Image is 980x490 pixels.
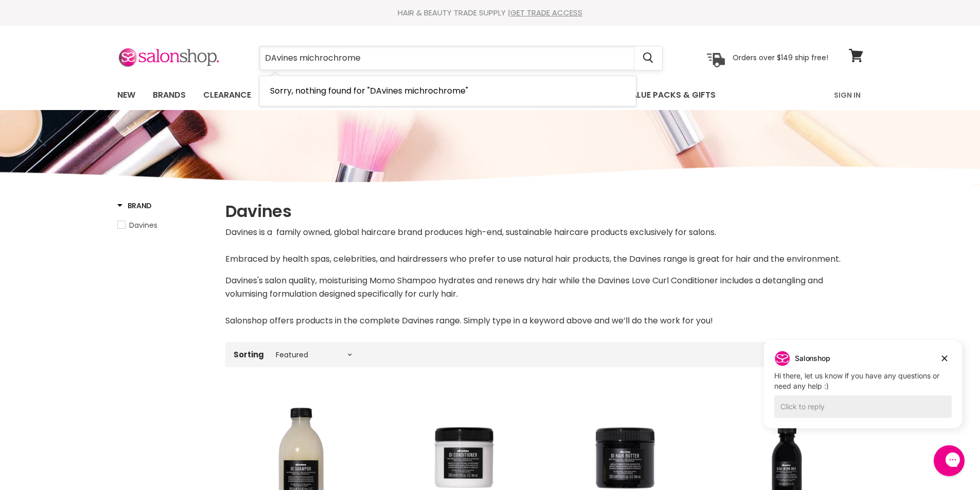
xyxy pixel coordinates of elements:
[225,201,863,222] h1: Davines
[618,84,723,106] a: Value Packs & Gifts
[259,46,663,70] form: Product
[510,7,582,18] a: GET TRADE ACCESS
[828,84,867,106] a: Sign In
[110,84,143,106] a: New
[117,201,152,211] h3: Brand
[225,274,863,328] p: Davines's salon quality, moisturising Momo Shampoo hydrates and renews dry hair while the Davines...
[225,226,863,266] p: Davines is a family owned, global haircare brand produces high-end, sustainable haircare products...
[733,53,828,62] p: Orders over $149 ship free!
[104,80,876,110] nav: Main
[929,442,970,480] iframe: Gorgias live chat messenger
[635,46,662,70] button: Search
[104,8,876,18] div: HAIR & BEAUTY TRADE SUPPLY |
[145,84,193,106] a: Brands
[260,76,636,106] li: No Results
[260,46,635,70] input: Search
[756,338,970,444] iframe: Gorgias live chat campaigns
[270,85,468,97] span: Sorry, nothing found for "DAvines michrochrome"
[129,220,157,230] span: Davines
[234,350,264,359] label: Sorting
[110,80,776,110] ul: Main menu
[195,84,259,106] a: Clearance
[117,220,212,231] a: Davines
